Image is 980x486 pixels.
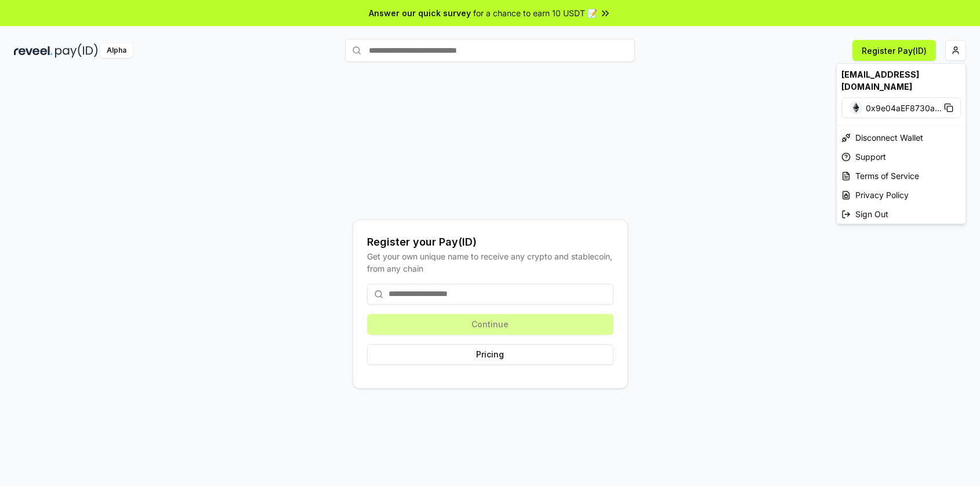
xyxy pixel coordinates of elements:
span: 0x9e04aEF8730a ... [866,102,942,114]
div: Disconnect Wallet [837,128,966,147]
div: [EMAIL_ADDRESS][DOMAIN_NAME] [837,64,966,97]
img: Ethereum [849,101,863,115]
div: Sign Out [837,204,966,224]
a: Support [837,147,966,166]
a: Terms of Service [837,166,966,185]
a: Privacy Policy [837,185,966,204]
